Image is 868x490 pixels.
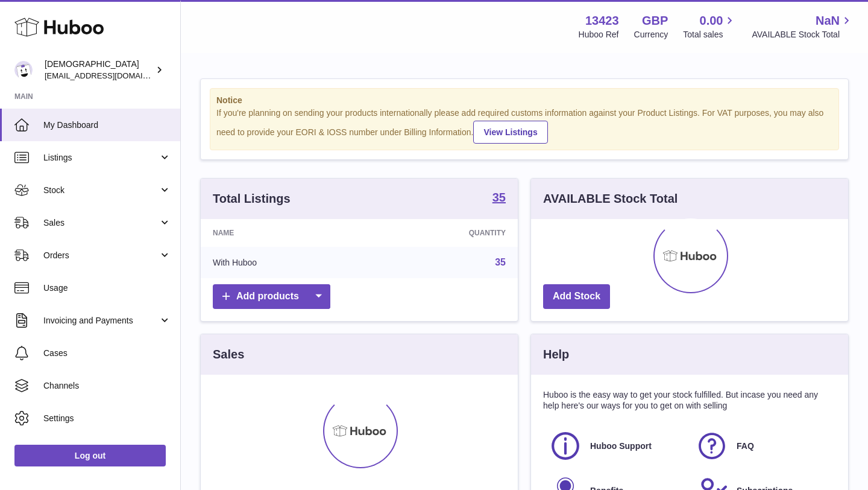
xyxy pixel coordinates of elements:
[590,441,652,452] span: Huboo Support
[43,380,171,392] span: Channels
[14,445,166,466] a: Log out
[737,441,754,452] span: FAQ
[543,191,678,207] h3: AVAILABLE Stock Total
[43,282,171,294] span: Usage
[585,13,619,29] strong: 13423
[543,346,569,363] h3: Help
[201,247,368,278] td: With Huboo
[683,13,737,40] a: 0.00 Total sales
[43,250,159,261] span: Orders
[473,121,547,144] a: View Listings
[700,13,723,29] span: 0.00
[43,348,171,359] span: Cases
[816,13,840,29] span: NaN
[579,29,619,40] div: Huboo Ref
[43,413,171,424] span: Settings
[543,284,610,309] a: Add Stock
[45,71,177,80] span: [EMAIL_ADDRESS][DOMAIN_NAME]
[43,217,159,229] span: Sales
[201,219,368,247] th: Name
[43,152,159,164] span: Listings
[696,430,830,462] a: FAQ
[543,389,836,412] p: Huboo is the easy way to get your stock fulfilled. But incase you need any help here's our ways f...
[43,119,171,131] span: My Dashboard
[213,191,291,207] h3: Total Listings
[495,257,506,267] a: 35
[492,191,506,206] a: 35
[216,95,832,106] strong: Notice
[216,107,832,144] div: If you're planning on sending your products internationally please add required customs informati...
[213,284,330,309] a: Add products
[43,185,159,196] span: Stock
[368,219,518,247] th: Quantity
[752,29,854,40] span: AVAILABLE Stock Total
[45,59,153,81] div: [DEMOGRAPHIC_DATA]
[43,315,159,326] span: Invoicing and Payments
[14,61,33,79] img: olgazyuz@outlook.com
[683,29,737,40] span: Total sales
[634,29,668,40] div: Currency
[213,346,244,363] h3: Sales
[492,191,506,203] strong: 35
[549,430,684,462] a: Huboo Support
[642,13,668,29] strong: GBP
[752,13,854,40] a: NaN AVAILABLE Stock Total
